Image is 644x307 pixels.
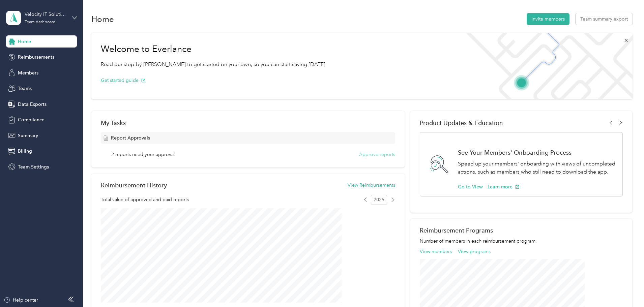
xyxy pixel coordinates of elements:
[348,182,395,189] button: View Reimbursements
[18,38,31,45] span: Home
[111,151,175,158] span: 2 reports need your approval
[4,297,38,304] button: Help center
[18,101,47,108] span: Data Exports
[18,132,38,139] span: Summary
[359,151,395,158] button: Approve reports
[25,20,56,24] div: Team dashboard
[18,85,32,92] span: Teams
[606,269,644,307] iframe: Everlance-gr Chat Button Frame
[101,182,167,189] h2: Reimbursement History
[101,60,327,69] p: Read our step-by-[PERSON_NAME] to get started on your own, so you can start saving [DATE].
[420,227,623,234] h2: Reimbursement Programs
[458,149,615,156] h1: See Your Members' Onboarding Process
[458,248,491,255] button: View programs
[18,163,49,171] span: Team Settings
[101,77,146,84] button: Get started guide
[458,160,615,176] p: Speed up your members' onboarding with views of uncompleted actions, such as members who still ne...
[420,119,503,126] span: Product Updates & Education
[420,238,623,245] p: Number of members in each reimbursement program.
[111,134,150,142] span: Report Approvals
[101,196,189,203] span: Total value of approved and paid reports
[25,11,67,18] div: Velocity IT Solutions
[18,69,38,76] span: Members
[91,16,114,23] h1: Home
[371,195,387,205] span: 2025
[420,248,452,255] button: View members
[101,119,395,126] div: My Tasks
[18,116,45,123] span: Compliance
[527,13,569,25] button: Invite members
[18,54,54,61] span: Reimbursements
[576,13,633,25] button: Team summary export
[18,148,32,155] span: Billing
[101,44,327,55] h1: Welcome to Everlance
[459,33,632,99] img: Welcome to everlance
[458,183,483,190] button: Go to View
[488,183,520,190] button: Learn more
